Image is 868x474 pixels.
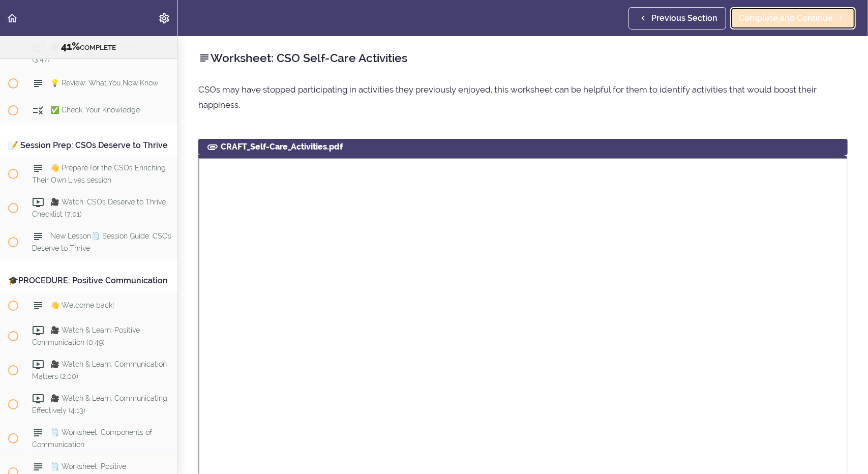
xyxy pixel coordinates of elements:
span: 👋 Prepare for the CSOs Enriching Their Own Lives session [32,164,166,184]
a: Previous Section [628,7,726,29]
span: 🎥 Watch: CSO Happiness Recap (3:47) [32,43,163,63]
svg: Back to course curriculum [6,12,18,24]
span: 41% [62,40,80,52]
p: CSOs may have stopped participating in activities they previously enjoyed, this worksheet can be ... [198,82,848,112]
span: 🎥 Watch: CSOs Deserve to Thrive Checklist (7:01) [32,198,166,218]
span: 🎥 Watch & Learn: Positive Communication (0:49) [32,326,140,346]
svg: Settings Menu [158,12,170,24]
a: Complete and Continue [730,7,856,29]
div: CRAFT_Self-Care_Activities.pdf [198,139,848,155]
span: ✅ Check: Your Knowledge [50,106,140,114]
span: 💡 Review: What You Now Know [50,79,158,87]
span: Previous Section [651,12,717,24]
span: New Lesson🗒️ Session Guide: CSOs Deserve to Thrive [32,232,171,252]
div: COMPLETE [13,40,165,53]
span: 🗒️ Worksheet: Components of Communication [32,428,152,448]
span: 👋 Welcome back! [50,301,114,309]
h2: Worksheet: CSO Self-Care Activities [198,49,848,67]
span: 🎥 Watch & Learn: Communication Matters (2:00) [32,360,167,380]
span: Complete and Continue [739,12,833,24]
span: 🎥 Watch & Learn: Communicating Effectively (4:13) [32,394,167,414]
